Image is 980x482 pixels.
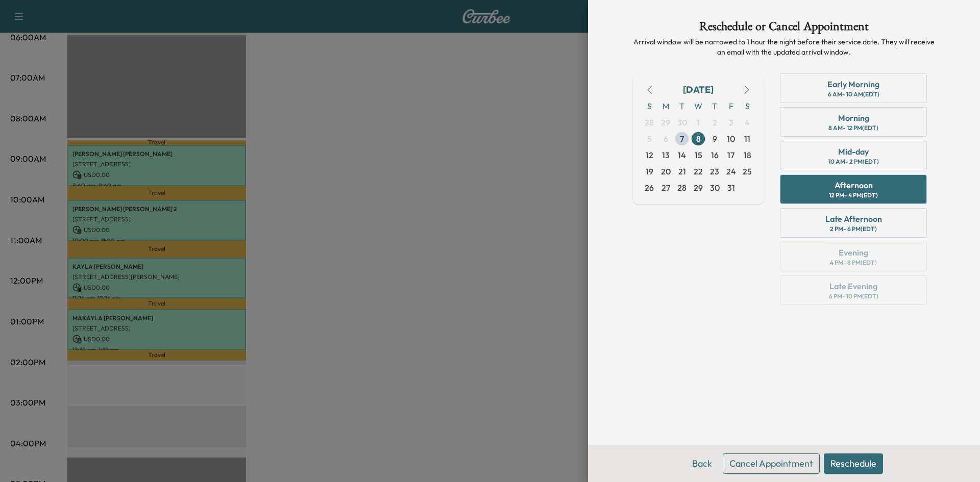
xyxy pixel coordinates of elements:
span: 22 [694,165,703,177]
div: 10 AM - 2 PM (EDT) [828,158,879,166]
span: 18 [744,149,751,161]
span: 12 [646,149,653,161]
span: 10 [727,133,735,145]
span: 5 [647,133,652,145]
span: 11 [744,133,750,145]
p: Arrival window will be narrowed to 1 hour the night before their service date. They will receive ... [633,37,935,57]
button: Cancel Appointment [723,453,820,474]
span: F [723,98,739,114]
div: 6 AM - 10 AM (EDT) [828,90,879,98]
div: 2 PM - 6 PM (EDT) [830,225,877,233]
span: 7 [680,133,684,145]
span: 28 [645,116,654,129]
span: 30 [677,116,687,129]
span: 4 [745,116,750,129]
div: Mid-day [838,145,869,158]
span: 26 [645,182,654,194]
span: 16 [711,149,719,161]
span: 27 [661,182,670,194]
div: Morning [838,112,869,124]
span: 6 [664,133,668,145]
span: M [657,98,674,114]
span: W [690,98,706,114]
span: 30 [710,182,720,194]
span: 9 [713,133,717,145]
div: Early Morning [827,78,879,90]
div: Afternoon [835,179,873,191]
div: Late Afternoon [825,213,882,225]
span: 14 [678,149,686,161]
span: 2 [713,116,717,129]
button: Reschedule [824,453,883,474]
span: 23 [710,165,719,177]
span: 31 [727,182,735,194]
span: 21 [678,165,686,177]
span: 13 [662,149,670,161]
span: 25 [743,165,752,177]
span: S [739,98,755,114]
div: 12 PM - 4 PM (EDT) [829,191,878,199]
span: S [641,98,657,114]
span: T [706,98,723,114]
div: [DATE] [683,83,714,97]
span: T [674,98,690,114]
h1: Reschedule or Cancel Appointment [633,20,935,37]
span: 24 [726,165,736,177]
span: 8 [696,133,701,145]
span: 1 [697,116,700,129]
span: 29 [694,182,703,194]
span: 3 [729,116,733,129]
span: 17 [727,149,734,161]
span: 28 [677,182,687,194]
span: 15 [695,149,702,161]
span: 20 [661,165,671,177]
button: Back [685,453,719,474]
span: 19 [646,165,653,177]
span: 29 [661,116,670,129]
div: 8 AM - 12 PM (EDT) [828,124,878,132]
